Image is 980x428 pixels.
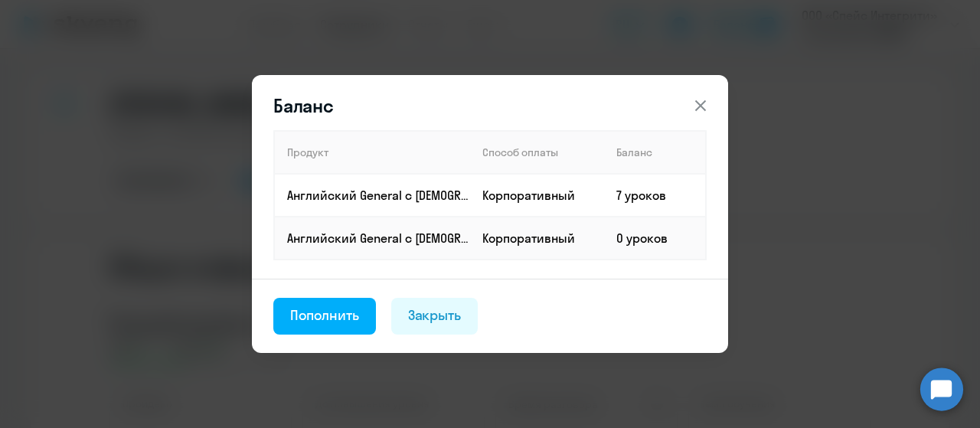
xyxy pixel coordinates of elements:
[290,305,359,325] div: Пополнить
[604,131,706,174] th: Баланс
[604,174,706,217] td: 7 уроков
[470,217,604,260] td: Корпоративный
[287,187,469,204] p: Английский General с [DEMOGRAPHIC_DATA] преподавателем
[470,174,604,217] td: Корпоративный
[604,217,706,260] td: 0 уроков
[273,298,376,335] button: Пополнить
[252,93,728,118] header: Баланс
[408,305,462,325] div: Закрыть
[274,131,470,174] th: Продукт
[391,298,479,335] button: Закрыть
[287,230,469,247] p: Английский General с [DEMOGRAPHIC_DATA] преподавателем
[470,131,604,174] th: Способ оплаты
